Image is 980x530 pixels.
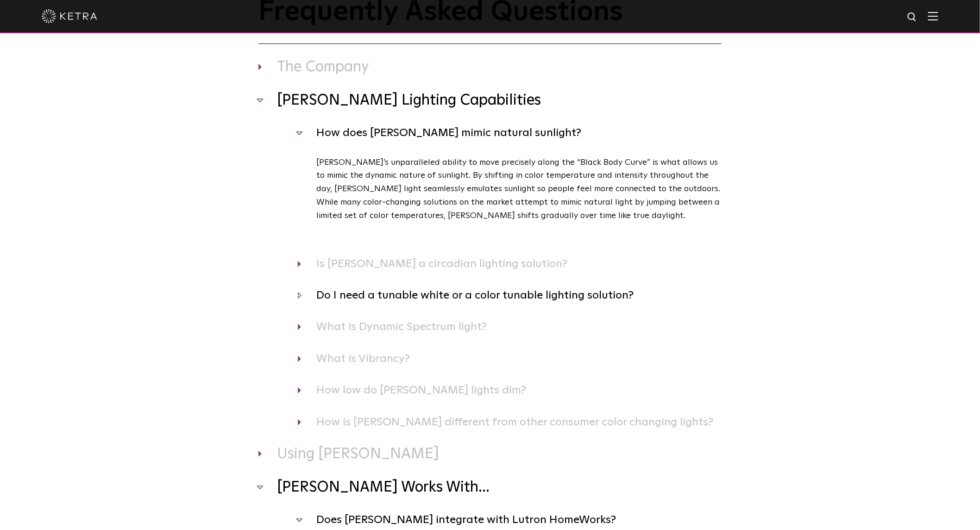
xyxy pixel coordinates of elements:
img: search icon [907,12,918,23]
h4: How is [PERSON_NAME] different from other consumer color changing lights? [298,413,722,431]
h4: What is Vibrancy? [298,350,722,368]
p: [PERSON_NAME]’s unparalleled ability to move precisely along the “Black Body Curve” is what allow... [316,156,722,223]
h4: What is Dynamic Spectrum light? [298,318,722,336]
h3: Using [PERSON_NAME] [258,445,722,464]
h4: How low do [PERSON_NAME] lights dim? [298,381,722,399]
h3: [PERSON_NAME] Lighting Capabilities [258,91,722,111]
h4: Does [PERSON_NAME] integrate with Lutron HomeWorks? [298,511,722,529]
h3: [PERSON_NAME] Works With... [258,478,722,498]
h3: The Company [258,58,722,77]
img: ketra-logo-2019-white [42,9,97,23]
h4: Is [PERSON_NAME] a circadian lighting solution? [298,255,722,273]
h4: Do I need a tunable white or a color tunable lighting solution? [298,287,722,304]
img: Hamburger%20Nav.svg [928,12,938,20]
h4: How does [PERSON_NAME] mimic natural sunlight? [298,124,722,142]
